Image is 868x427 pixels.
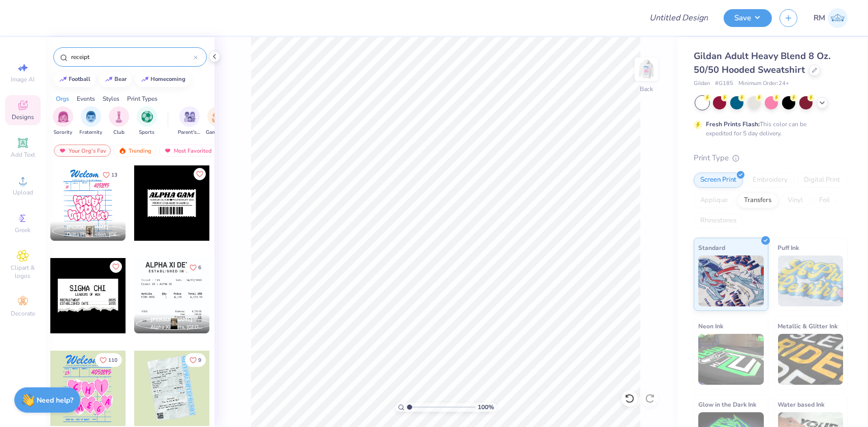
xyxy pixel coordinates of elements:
a: RM [814,8,848,28]
div: Digital Print [797,173,847,188]
span: Game Day [206,129,229,136]
strong: Fresh Prints Flash: [706,120,760,128]
span: Metallic & Glitter Ink [778,321,838,331]
img: Sports Image [141,111,153,123]
span: Puff Ink [778,242,799,253]
span: Glow in the Dark Ink [698,399,756,410]
div: filter for Fraternity [80,106,103,136]
button: football [53,72,96,87]
button: filter button [53,106,73,136]
span: Alpha Xi Delta, [GEOGRAPHIC_DATA] [150,324,205,331]
button: filter button [137,106,157,136]
div: filter for Sports [137,106,157,136]
span: # G185 [715,79,733,88]
span: Sports [139,129,155,136]
span: Gildan Adult Heavy Blend 8 Oz. 50/50 Hooded Sweatshirt [694,50,830,76]
div: Print Type [694,152,848,164]
span: Sorority [54,129,73,136]
button: Like [95,353,122,367]
img: Roberta Manuel [828,8,848,28]
button: filter button [206,106,229,136]
div: Rhinestones [694,213,743,229]
button: Like [185,261,206,274]
div: Orgs [56,94,69,103]
button: Like [194,168,206,180]
button: Like [185,353,206,367]
img: trend_line.gif [141,76,149,82]
button: homecoming [135,72,191,87]
span: Greek [15,226,31,234]
span: Fraternity [80,129,103,136]
div: Print Types [127,94,158,103]
div: Screen Print [694,173,743,188]
img: Sorority Image [57,111,69,123]
div: Most Favorited [159,145,216,157]
span: Minimum Order: 24 + [738,79,789,88]
img: Neon Ink [698,334,764,385]
img: Standard [698,255,764,306]
span: Standard [698,242,725,253]
div: filter for Parent's Weekend [178,106,201,136]
input: Untitled Design [641,8,716,28]
img: Metallic & Glitter Ink [778,334,844,385]
img: trending.gif [118,147,127,154]
button: filter button [178,106,201,136]
img: Club Image [113,111,125,123]
span: Delta Phi Epsilon, [GEOGRAPHIC_DATA] [67,231,121,239]
img: most_fav.gif [58,147,67,154]
span: 100 % [478,403,494,412]
div: filter for Game Day [206,106,229,136]
strong: Need help? [37,395,74,405]
div: filter for Club [109,106,129,136]
div: Your Org's Fav [54,145,111,157]
button: bear [99,72,132,87]
img: Parent's Weekend Image [184,111,196,123]
div: Trending [114,145,156,157]
img: trend_line.gif [59,76,67,82]
span: [PERSON_NAME] [67,223,109,231]
button: Save [724,9,772,27]
div: Foil [813,193,836,208]
img: trend_line.gif [105,76,113,82]
div: Events [77,94,95,103]
span: Decorate [11,309,35,318]
button: filter button [109,106,129,136]
img: most_fav.gif [164,147,172,154]
img: Back [636,59,657,79]
span: Neon Ink [698,321,723,331]
div: Vinyl [781,193,810,208]
div: Back [640,84,653,94]
input: Try "Alpha" [70,52,194,62]
div: bear [115,76,127,82]
div: Styles [103,94,119,103]
span: 6 [198,265,201,270]
span: Image AI [11,75,35,83]
span: Upload [13,188,33,196]
span: 110 [108,358,117,363]
img: Fraternity Image [85,111,97,123]
div: homecoming [151,76,186,82]
span: RM [814,12,825,24]
span: Clipart & logos [5,264,41,280]
span: 13 [111,173,117,178]
img: Puff Ink [778,255,844,306]
span: Parent's Weekend [178,129,201,136]
span: Gildan [694,79,710,88]
span: Designs [12,113,34,121]
span: Club [113,129,125,136]
div: football [69,76,91,82]
div: This color can be expedited for 5 day delivery. [706,120,831,138]
img: Game Day Image [212,111,224,123]
span: [PERSON_NAME] [150,316,193,323]
div: Embroidery [746,173,794,188]
button: filter button [80,106,103,136]
button: Like [110,261,122,273]
button: Like [98,168,122,182]
div: filter for Sorority [53,106,73,136]
span: 9 [198,358,201,363]
span: Add Text [11,151,35,159]
div: Applique [694,193,734,208]
div: Transfers [737,193,778,208]
span: Water based Ink [778,399,825,410]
